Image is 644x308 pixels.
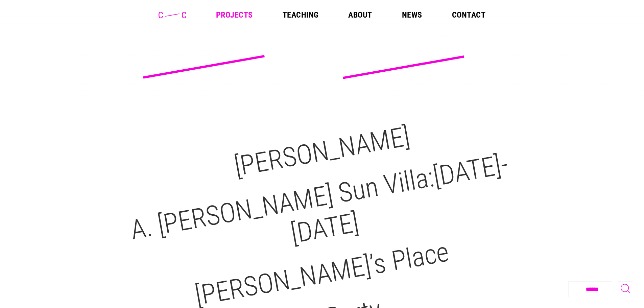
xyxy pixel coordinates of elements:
a: Teaching [283,11,319,19]
a: A. [PERSON_NAME] Sun Villa:[DATE]-[DATE] [128,148,510,250]
a: [PERSON_NAME] [232,120,412,183]
nav: Main Menu [216,11,485,19]
a: Projects [216,11,253,19]
a: About [348,11,372,19]
button: Toggle Search [618,281,633,297]
a: Contact [452,11,485,19]
a: News [402,11,422,19]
